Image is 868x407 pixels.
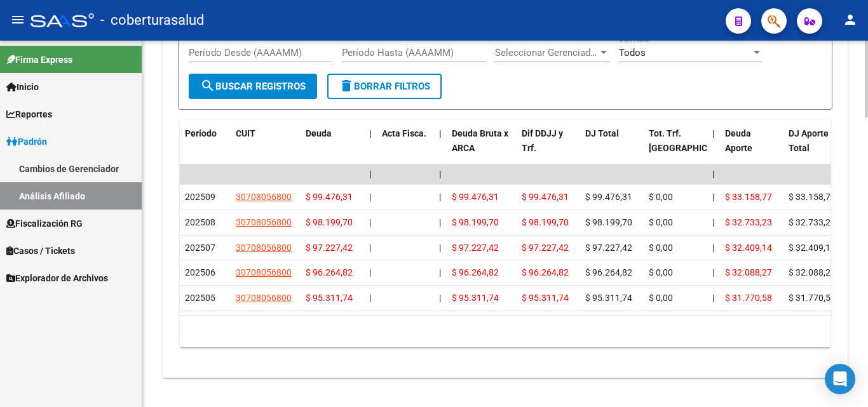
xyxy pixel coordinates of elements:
span: $ 97.227,42 [452,243,499,253]
span: $ 32.409,14 [725,243,772,253]
span: $ 32.733,23 [789,217,836,227]
span: $ 32.088,27 [725,267,772,277]
span: | [369,293,371,303]
span: $ 99.476,31 [452,192,499,202]
span: $ 96.264,82 [585,267,632,277]
span: - coberturasalud [100,6,204,34]
span: Deuda Aporte [725,128,752,153]
span: | [369,169,372,179]
span: | [369,217,371,227]
span: $ 99.476,31 [585,192,632,202]
span: | [369,267,371,277]
span: Tot. Trf. [GEOGRAPHIC_DATA] [649,128,735,153]
datatable-header-cell: | [434,120,447,176]
span: Dif DDJJ y Trf. [522,128,563,153]
span: | [439,128,442,138]
span: | [712,293,714,303]
datatable-header-cell: DJ Total [580,120,644,176]
span: $ 97.227,42 [522,243,569,253]
span: Firma Express [6,53,72,67]
span: $ 33.158,77 [789,192,836,202]
span: Padrón [6,135,47,149]
datatable-header-cell: Período [180,120,231,176]
span: $ 32.088,27 [789,267,836,277]
span: $ 31.770,58 [725,293,772,303]
span: Todos [619,47,646,58]
span: $ 98.199,70 [522,217,569,227]
span: Acta Fisca. [382,128,426,138]
span: $ 97.227,42 [306,243,353,253]
mat-icon: menu [10,12,25,27]
span: | [712,128,715,138]
mat-icon: person [843,12,858,27]
span: | [712,217,714,227]
datatable-header-cell: | [364,120,377,176]
span: 30708056800 [236,267,292,277]
button: Borrar Filtros [327,74,442,99]
span: Inicio [6,80,39,94]
datatable-header-cell: Deuda Bruta x ARCA [447,120,517,176]
span: $ 0,00 [649,267,673,277]
span: $ 0,00 [649,217,673,227]
datatable-header-cell: CUIT [231,120,301,176]
mat-icon: delete [339,78,354,93]
span: $ 96.264,82 [522,267,569,277]
span: CUIT [236,128,255,138]
div: Open Intercom Messenger [825,364,855,394]
span: 30708056800 [236,217,292,227]
span: $ 98.199,70 [306,217,353,227]
span: | [439,267,441,277]
span: Buscar Registros [200,81,306,92]
span: | [369,192,371,202]
span: $ 97.227,42 [585,243,632,253]
span: | [712,243,714,253]
span: $ 95.311,74 [452,293,499,303]
button: Buscar Registros [189,74,317,99]
datatable-header-cell: DJ Aporte Total [783,120,847,176]
span: $ 98.199,70 [452,217,499,227]
span: $ 95.311,74 [522,293,569,303]
span: 202505 [185,293,215,303]
span: $ 0,00 [649,192,673,202]
span: Seleccionar Gerenciador [495,47,598,58]
span: $ 0,00 [649,243,673,253]
span: | [439,243,441,253]
span: | [712,267,714,277]
span: $ 95.311,74 [306,293,353,303]
datatable-header-cell: Deuda Aporte [720,120,783,176]
span: 202506 [185,267,215,277]
span: DJ Total [585,128,619,138]
span: Reportes [6,107,52,121]
datatable-header-cell: Acta Fisca. [377,120,434,176]
span: | [439,217,441,227]
span: | [369,128,372,138]
span: DJ Aporte Total [789,128,829,153]
span: $ 0,00 [649,293,673,303]
datatable-header-cell: Deuda [301,120,364,176]
datatable-header-cell: | [707,120,720,176]
span: Deuda Bruta x ARCA [452,128,508,153]
span: Deuda [306,128,332,138]
span: $ 31.770,58 [789,293,836,303]
span: $ 98.199,70 [585,217,632,227]
span: $ 99.476,31 [522,192,569,202]
span: | [439,169,442,179]
span: Explorador de Archivos [6,271,108,285]
span: $ 96.264,82 [452,267,499,277]
span: | [439,192,441,202]
span: | [439,293,441,303]
span: | [712,192,714,202]
span: Casos / Tickets [6,244,75,258]
span: 202507 [185,243,215,253]
span: $ 32.409,14 [789,243,836,253]
span: $ 32.733,23 [725,217,772,227]
span: | [712,169,715,179]
span: 30708056800 [236,243,292,253]
span: 202509 [185,192,215,202]
span: 30708056800 [236,192,292,202]
span: Período [185,128,217,138]
span: 30708056800 [236,293,292,303]
span: Borrar Filtros [339,81,430,92]
span: $ 99.476,31 [306,192,353,202]
span: Fiscalización RG [6,217,83,230]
